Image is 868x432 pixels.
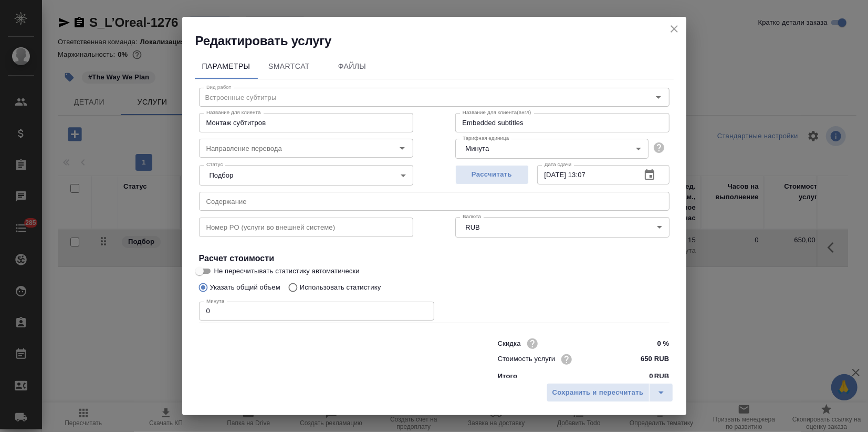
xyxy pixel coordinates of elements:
[199,252,670,265] h4: Расчет стоимости
[206,171,237,180] button: Подбор
[547,383,673,402] div: split button
[395,141,410,156] button: Open
[455,217,670,237] div: RUB
[214,266,360,276] span: Не пересчитывать статистику автоматически
[630,352,669,367] input: ✎ Введи что-нибудь
[463,223,483,232] button: RUB
[195,33,686,49] h2: Редактировать услугу
[630,336,669,351] input: ✎ Введи что-нибудь
[498,338,521,349] p: Скидка
[264,60,315,73] span: SmartCat
[498,371,517,382] p: Итого
[455,165,529,184] button: Рассчитать
[199,165,413,185] div: Подбор
[455,139,649,159] div: Минута
[300,282,381,293] p: Использовать статистику
[552,387,644,399] span: Сохранить и пересчитать
[210,282,280,293] p: Указать общий объем
[666,21,682,37] button: close
[463,144,493,153] button: Минута
[461,169,523,181] span: Рассчитать
[498,354,556,364] p: Стоимость услуги
[327,60,378,73] span: Файлы
[201,60,252,73] span: Параметры
[650,371,653,382] p: 0
[547,383,650,402] button: Сохранить и пересчитать
[654,371,670,382] p: RUB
